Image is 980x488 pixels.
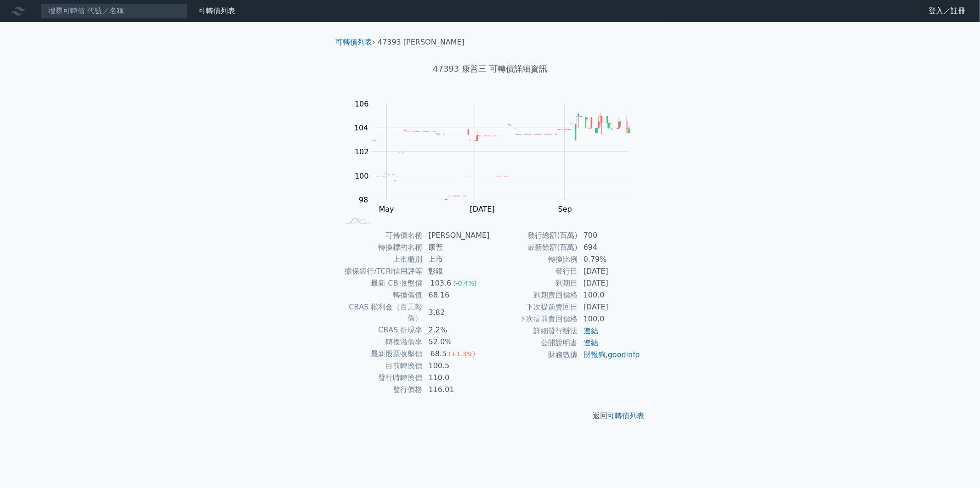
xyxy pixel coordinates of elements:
[490,325,578,337] td: 詳細發行辦法
[453,280,477,287] span: (-0.4%)
[578,230,641,241] td: 700
[423,384,490,396] td: 116.01
[359,196,368,204] tspan: 98
[490,241,578,253] td: 最新餘額(百萬)
[379,205,394,213] tspan: May
[423,265,490,277] td: 彰銀
[423,301,490,324] td: 3.82
[490,265,578,277] td: 發行日
[423,241,490,253] td: 康普
[578,313,641,325] td: 100.0
[490,289,578,301] td: 到期賣回價格
[336,37,375,48] li: ›
[340,253,423,265] td: 上市櫃別
[329,62,652,75] h1: 47393 康普三 可轉債詳細資訊
[423,372,490,384] td: 110.0
[378,37,465,48] li: 47393 [PERSON_NAME]
[340,360,423,372] td: 目前轉換價
[355,147,369,156] tspan: 102
[340,348,423,360] td: 最新股票收盤價
[336,38,373,46] a: 可轉債列表
[578,265,641,277] td: [DATE]
[329,410,652,421] p: 返回
[490,349,578,361] td: 財務數據
[423,253,490,265] td: 上市
[448,350,475,358] span: (+1.3%)
[340,265,423,277] td: 擔保銀行/TCRI信用評等
[350,100,644,214] g: Chart
[921,4,973,18] a: 登入／註冊
[340,384,423,396] td: 發行價格
[340,301,423,324] td: CBAS 權利金（百元報價）
[490,337,578,349] td: 公開說明書
[429,278,453,289] div: 103.6
[340,336,423,348] td: 轉換溢價率
[198,6,235,15] a: 可轉債列表
[583,338,598,347] a: 連結
[423,289,490,301] td: 68.16
[490,301,578,313] td: 下次提前賣回日
[583,350,606,359] a: 財報狗
[340,277,423,289] td: 最新 CB 收盤價
[578,277,641,289] td: [DATE]
[340,241,423,253] td: 轉換標的名稱
[423,336,490,348] td: 52.0%
[578,349,641,361] td: ,
[40,3,187,19] input: 搜尋可轉債 代號／名稱
[578,253,641,265] td: 0.79%
[355,172,369,180] tspan: 100
[423,230,490,241] td: [PERSON_NAME]
[423,360,490,372] td: 100.5
[429,348,449,359] div: 68.5
[470,205,495,213] tspan: [DATE]
[490,277,578,289] td: 到期日
[340,372,423,384] td: 發行時轉換價
[340,324,423,336] td: CBAS 折現率
[354,123,368,132] tspan: 104
[583,326,598,335] a: 連結
[578,241,641,253] td: 694
[490,313,578,325] td: 下次提前賣回價格
[490,230,578,241] td: 發行總額(百萬)
[423,324,490,336] td: 2.2%
[608,411,645,420] a: 可轉債列表
[355,100,369,108] tspan: 106
[340,230,423,241] td: 可轉債名稱
[340,289,423,301] td: 轉換價值
[490,253,578,265] td: 轉換比例
[578,289,641,301] td: 100.0
[578,301,641,313] td: [DATE]
[558,205,572,213] tspan: Sep
[608,350,640,359] a: goodinfo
